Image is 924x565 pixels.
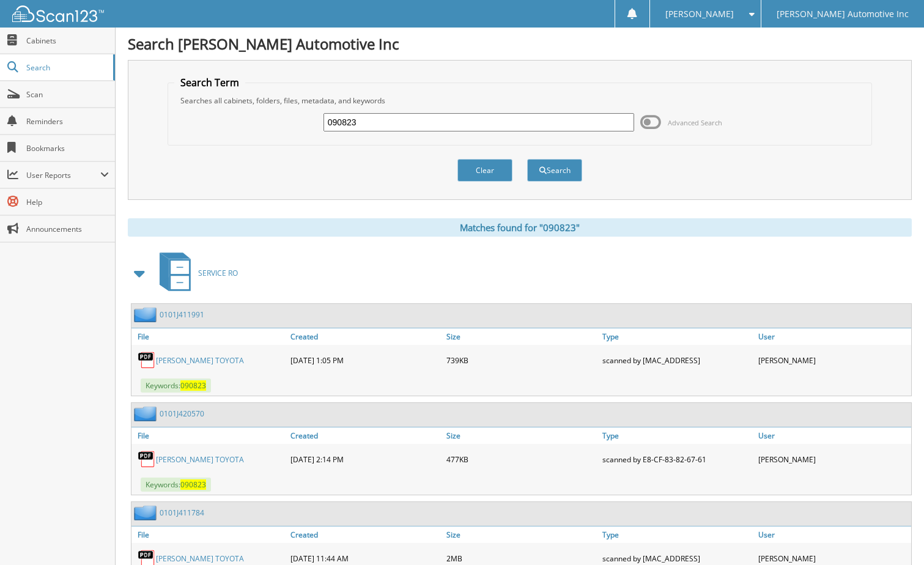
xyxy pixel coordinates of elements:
[287,526,443,543] a: Created
[134,406,160,421] img: folder2.png
[755,526,911,543] a: User
[128,34,912,54] h1: Search [PERSON_NAME] Automotive Inc
[131,526,287,543] a: File
[160,309,204,320] a: 0101J411991
[160,508,204,518] a: 0101J411784
[156,355,244,366] a: [PERSON_NAME] TOYOTA
[755,328,911,345] a: User
[138,351,156,369] img: PDF.png
[863,506,924,565] iframe: Chat Widget
[287,328,443,345] a: Created
[443,526,599,543] a: Size
[443,427,599,444] a: Size
[134,307,160,322] img: folder2.png
[287,348,443,372] div: [DATE] 1:05 PM
[287,447,443,471] div: [DATE] 2:14 PM
[755,348,911,372] div: [PERSON_NAME]
[599,526,755,543] a: Type
[443,348,599,372] div: 739KB
[777,10,909,18] span: [PERSON_NAME] Automotive Inc
[156,454,244,465] a: [PERSON_NAME] TOYOTA
[131,328,287,345] a: File
[26,197,109,207] span: Help
[26,143,109,153] span: Bookmarks
[174,95,865,106] div: Searches all cabinets, folders, files, metadata, and keywords
[128,218,912,237] div: Matches found for "090823"
[755,447,911,471] div: [PERSON_NAME]
[141,379,211,393] span: Keywords:
[180,479,206,490] span: 090823
[287,427,443,444] a: Created
[26,62,107,73] span: Search
[26,89,109,100] span: Scan
[12,6,104,22] img: scan123-logo-white.svg
[134,505,160,520] img: folder2.png
[174,76,245,89] legend: Search Term
[443,447,599,471] div: 477KB
[156,553,244,564] a: [PERSON_NAME] TOYOTA
[26,170,100,180] span: User Reports
[131,427,287,444] a: File
[141,478,211,492] span: Keywords:
[599,427,755,444] a: Type
[26,35,109,46] span: Cabinets
[152,249,238,297] a: SERVICE RO
[665,10,734,18] span: [PERSON_NAME]
[26,116,109,127] span: Reminders
[599,348,755,372] div: scanned by [MAC_ADDRESS]
[599,447,755,471] div: scanned by E8-CF-83-82-67-61
[180,380,206,391] span: 090823
[668,118,722,127] span: Advanced Search
[198,268,238,278] span: SERVICE RO
[755,427,911,444] a: User
[457,159,512,182] button: Clear
[26,224,109,234] span: Announcements
[138,450,156,468] img: PDF.png
[443,328,599,345] a: Size
[527,159,582,182] button: Search
[160,408,204,419] a: 0101J420570
[599,328,755,345] a: Type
